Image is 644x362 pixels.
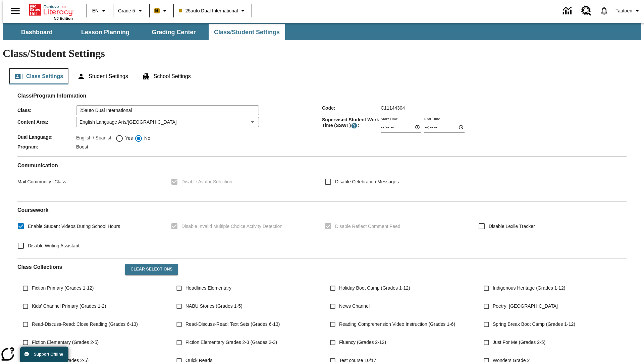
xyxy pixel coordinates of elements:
[181,223,282,230] span: Disable Invalid Multiple Choice Activity Detection
[17,264,120,270] h2: Class Collections
[76,105,259,115] input: Class
[5,1,25,21] button: Open side menu
[9,68,635,84] div: Class/Student Settings
[339,285,410,292] span: Holiday Boot Camp (Grades 1-12)
[381,116,398,121] label: Start Time
[9,68,68,84] button: Class Settings
[17,207,627,213] h2: Course work
[17,108,76,113] span: Class :
[577,2,595,20] a: Resource Center, Will open in new tab
[493,303,558,310] span: Poetry: [GEOGRAPHIC_DATA]
[155,6,159,15] span: B
[3,47,641,60] h1: Class/Student Settings
[17,162,627,196] div: Communication
[214,28,280,36] span: Class/Student Settings
[54,16,73,20] span: NJ Edition
[17,99,627,151] div: Class/Program Information
[32,321,138,328] span: Read-Discuss-Read: Close Reading (Grades 6-13)
[17,134,76,140] span: Dual Language :
[140,24,207,40] button: Grading Center
[17,119,76,125] span: Content Area :
[351,122,358,129] button: Supervised Student Work Time is the timeframe when students can take LevelSet and when lessons ar...
[89,5,111,17] button: Language: EN, Select a language
[17,179,52,184] span: Mail Community :
[615,7,632,14] span: Tautoen
[76,144,88,149] span: Boost
[115,5,147,17] button: Grade: Grade 5, Select a grade
[335,178,399,185] span: Disable Celebration Messages
[493,321,575,328] span: Spring Break Boot Camp (Grades 1-12)
[185,321,280,328] span: Read-Discuss-Read: Text Sets (Grades 6-13)
[181,178,232,185] span: Disable Avatar Selection
[339,321,455,328] span: Reading Comprehension Video Instruction (Grades 1-6)
[3,24,286,40] div: SubNavbar
[32,285,94,292] span: Fiction Primary (Grades 1-12)
[322,105,381,111] span: Code :
[322,117,381,129] span: Supervised Student Work Time (SSWT) :
[381,105,405,111] span: C11144304
[17,144,76,149] span: Program :
[72,24,139,40] button: Lesson Planning
[335,223,400,230] span: Disable Reflect Comment Feed
[613,5,644,17] button: Profile/Settings
[185,339,277,346] span: Fiction Elementary Grades 2-3 (Grades 2-3)
[493,285,565,292] span: Indigenous Heritage (Grades 1-12)
[185,285,231,292] span: Headlines Elementary
[143,135,150,142] span: No
[81,28,129,36] span: Lesson Planning
[123,135,133,142] span: Yes
[32,303,106,310] span: Kids' Channel Primary (Grades 1-2)
[3,23,641,40] div: SubNavbar
[17,207,627,253] div: Coursework
[339,303,370,310] span: News Channel
[17,93,627,99] h2: Class/Program Information
[137,68,196,84] button: School Settings
[21,28,53,36] span: Dashboard
[493,339,545,346] span: Just For Me (Grades 2-5)
[152,28,196,36] span: Grading Center
[152,5,171,17] button: Boost Class color is peach. Change class color
[17,162,627,169] h2: Communication
[76,117,259,127] div: English Language Arts/[GEOGRAPHIC_DATA]
[339,339,386,346] span: Fluency (Grades 2-12)
[559,2,577,20] a: Data Center
[185,303,243,310] span: NABU Stories (Grades 1-5)
[29,3,73,16] a: Home
[28,223,120,230] span: Enable Student Videos During School Hours
[3,24,70,40] button: Dashboard
[76,134,112,142] label: English / Spanish
[28,242,79,249] span: Disable Writing Assistant
[20,347,68,362] button: Support Offline
[92,7,99,14] span: EN
[34,352,63,357] span: Support Offline
[424,116,440,121] label: End Time
[489,223,535,230] span: Disable Lexile Tracker
[72,68,133,84] button: Student Settings
[52,179,66,184] span: Class
[595,2,613,19] a: Notifications
[29,2,73,20] div: Home
[209,24,285,40] button: Class/Student Settings
[32,339,99,346] span: Fiction Elementary (Grades 2-5)
[179,7,238,14] span: 25auto Dual International
[176,5,250,17] button: Class: 25auto Dual International, Select your class
[118,7,135,14] span: Grade 5
[125,264,178,275] button: Clear Selections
